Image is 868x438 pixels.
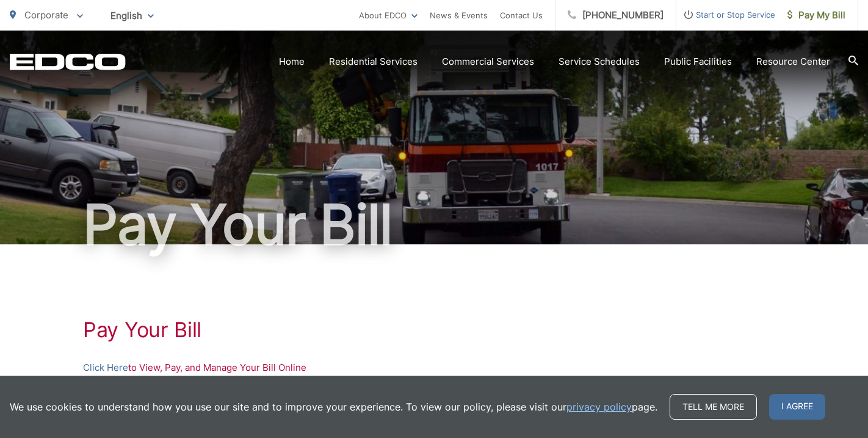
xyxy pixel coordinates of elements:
h1: Pay Your Bill [83,318,785,342]
a: Public Facilities [664,54,732,69]
a: News & Events [430,8,488,23]
span: English [101,5,163,26]
a: privacy policy [566,400,632,414]
span: I agree [769,394,825,420]
a: Home [279,54,305,69]
a: About EDCO [359,8,418,23]
h1: Pay Your Bill [10,194,858,255]
span: Corporate [24,9,68,21]
a: Tell me more [670,394,757,420]
span: Pay My Bill [787,8,845,23]
a: EDCD logo. Return to the homepage. [10,53,126,70]
a: Commercial Services [442,54,534,69]
a: Service Schedules [559,54,640,69]
a: Contact Us [500,8,543,23]
a: Click Here [83,360,128,375]
p: We use cookies to understand how you use our site and to improve your experience. To view our pol... [10,400,657,414]
a: Resource Center [756,54,830,69]
a: Residential Services [329,54,418,69]
p: to View, Pay, and Manage Your Bill Online [83,360,785,375]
